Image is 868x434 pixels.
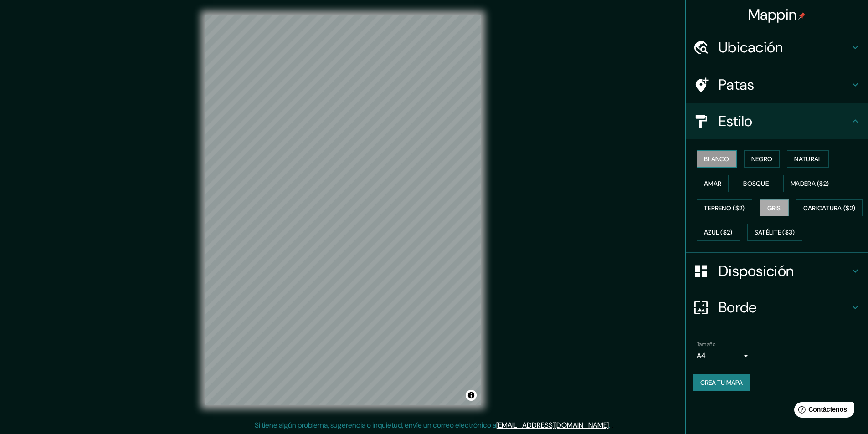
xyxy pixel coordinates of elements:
[748,5,797,24] font: Mappin
[704,155,729,163] font: Blanco
[686,29,868,66] div: Ubicación
[803,204,856,212] font: Caricatura ($2)
[704,229,733,237] font: Azul ($2)
[719,75,755,94] font: Patas
[686,253,868,289] div: Disposición
[686,66,868,103] div: Patas
[693,374,750,391] button: Crea tu mapa
[767,204,781,212] font: Gris
[719,112,753,131] font: Estilo
[697,224,740,241] button: Azul ($2)
[255,420,496,430] font: Si tiene algún problema, sugerencia o inquietud, envíe un correo electrónico a
[719,298,757,317] font: Borde
[466,390,477,401] button: Activar o desactivar atribución
[610,420,611,430] font: .
[783,175,836,192] button: Madera ($2)
[700,378,743,387] font: Crea tu mapa
[686,103,868,139] div: Estilo
[697,351,706,360] font: A4
[736,175,776,192] button: Bosque
[787,398,858,424] iframe: Lanzador de widgets de ayuda
[794,155,822,163] font: Natural
[205,15,481,405] canvas: Mapa
[697,341,715,348] font: Tamaño
[609,420,610,430] font: .
[791,179,829,188] font: Madera ($2)
[760,199,789,217] button: Gris
[755,229,795,237] font: Satélite ($3)
[719,261,794,281] font: Disposición
[704,204,745,212] font: Terreno ($2)
[796,199,863,217] button: Caricatura ($2)
[743,179,769,188] font: Bosque
[496,420,609,430] a: [EMAIL_ADDRESS][DOMAIN_NAME]
[719,38,783,57] font: Ubicación
[697,199,752,217] button: Terreno ($2)
[697,150,737,168] button: Blanco
[686,289,868,326] div: Borde
[611,420,613,430] font: .
[747,224,802,241] button: Satélite ($3)
[697,175,729,192] button: Amar
[751,155,773,163] font: Negro
[744,150,780,168] button: Negro
[704,179,721,188] font: Amar
[798,12,806,20] img: pin-icon.png
[787,150,829,168] button: Natural
[697,348,751,363] div: A4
